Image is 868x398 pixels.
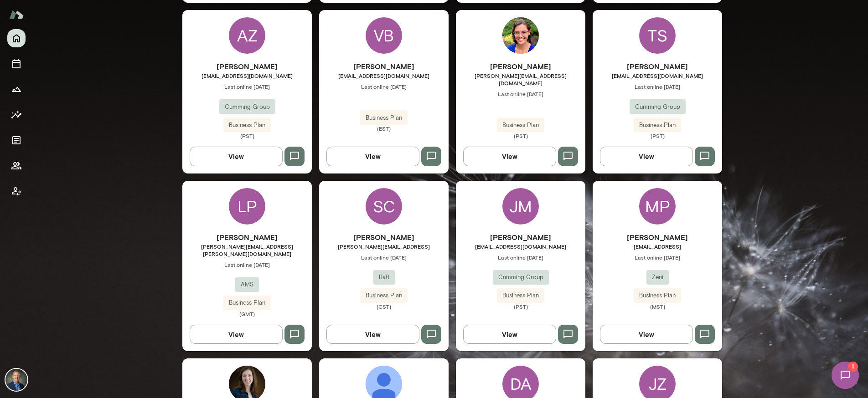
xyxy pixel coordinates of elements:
div: MP [639,188,676,225]
button: Insights [7,106,26,124]
button: View [463,325,556,344]
span: (PST) [593,132,722,139]
button: Growth Plan [7,80,26,98]
span: Cumming Group [219,102,275,112]
button: View [190,147,283,166]
span: Last online [DATE] [456,90,585,97]
span: Zeni [646,273,669,282]
span: Business Plan [223,121,271,130]
span: (PST) [182,132,312,139]
div: JM [502,188,539,225]
h6: [PERSON_NAME] [182,61,312,72]
h6: [PERSON_NAME] [456,61,585,72]
div: SC [366,188,402,225]
span: Last online [DATE] [456,254,585,261]
span: Business Plan [634,291,681,300]
span: Last online [DATE] [319,254,449,261]
button: View [600,147,693,166]
button: View [326,147,419,166]
span: Last online [DATE] [593,83,722,90]
span: (EST) [319,125,449,132]
button: Client app [7,182,26,200]
span: Business Plan [634,121,681,130]
span: [EMAIL_ADDRESS][DOMAIN_NAME] [456,243,585,250]
img: Michael Alden [5,369,27,391]
span: Last online [DATE] [593,254,722,261]
span: Business Plan [360,291,408,300]
span: [EMAIL_ADDRESS][DOMAIN_NAME] [182,72,312,79]
span: Cumming Group [493,273,549,282]
span: Last online [DATE] [319,83,449,90]
span: Business Plan [360,113,408,122]
span: Cumming Group [630,102,686,112]
button: Members [7,157,26,175]
button: View [326,325,419,344]
h6: [PERSON_NAME] [593,61,722,72]
img: Annie McKenna [502,17,539,54]
button: View [463,147,556,166]
div: TS [639,17,676,54]
span: Business Plan [497,291,544,300]
span: Business Plan [497,121,544,130]
h6: [PERSON_NAME] [456,232,585,243]
span: Last online [DATE] [182,83,312,90]
img: Mento [9,6,24,23]
span: (GMT) [182,310,312,317]
div: LP [229,188,265,225]
div: VB [366,17,402,54]
button: View [600,325,693,344]
span: (CST) [319,303,449,310]
span: Business Plan [223,298,271,307]
button: Home [7,29,26,47]
h6: [PERSON_NAME] [319,232,449,243]
h6: [PERSON_NAME] [182,232,312,243]
span: [PERSON_NAME][EMAIL_ADDRESS][PERSON_NAME][DOMAIN_NAME] [182,243,312,257]
span: (PST) [456,303,585,310]
span: (MST) [593,303,722,310]
span: AMS [235,280,259,289]
span: Raft [373,273,395,282]
div: AZ [229,17,265,54]
span: Last online [DATE] [182,261,312,268]
h6: [PERSON_NAME] [593,232,722,243]
button: Sessions [7,55,26,73]
button: View [190,325,283,344]
span: [EMAIL_ADDRESS] [593,243,722,250]
span: [EMAIL_ADDRESS][DOMAIN_NAME] [593,72,722,79]
span: [PERSON_NAME][EMAIL_ADDRESS][DOMAIN_NAME] [456,72,585,87]
h6: [PERSON_NAME] [319,61,449,72]
span: [EMAIL_ADDRESS][DOMAIN_NAME] [319,72,449,79]
span: (PST) [456,132,585,139]
button: Documents [7,131,26,149]
span: [PERSON_NAME][EMAIL_ADDRESS] [319,243,449,250]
